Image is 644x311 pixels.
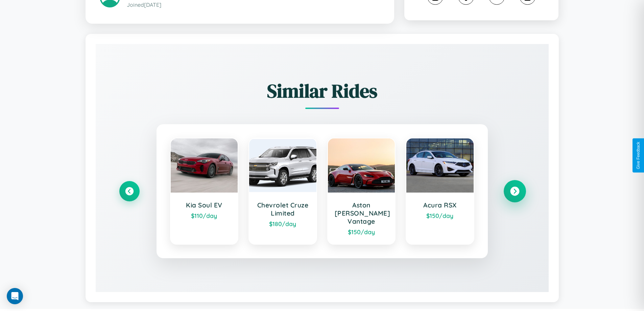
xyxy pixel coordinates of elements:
[177,212,231,219] div: $ 110 /day
[335,201,388,225] h3: Aston [PERSON_NAME] Vantage
[119,78,525,104] h2: Similar Rides
[327,138,396,245] a: Aston [PERSON_NAME] Vantage$150/day
[413,201,467,209] h3: Acura RSX
[636,142,641,169] div: Give Feedback
[406,138,474,245] a: Acura RSX$150/day
[7,288,23,304] div: Open Intercom Messenger
[177,201,231,209] h3: Kia Soul EV
[170,138,239,245] a: Kia Soul EV$110/day
[413,212,467,219] div: $ 150 /day
[335,228,388,236] div: $ 150 /day
[256,220,310,227] div: $ 180 /day
[256,201,310,217] h3: Chevrolet Cruze Limited
[248,138,317,245] a: Chevrolet Cruze Limited$180/day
